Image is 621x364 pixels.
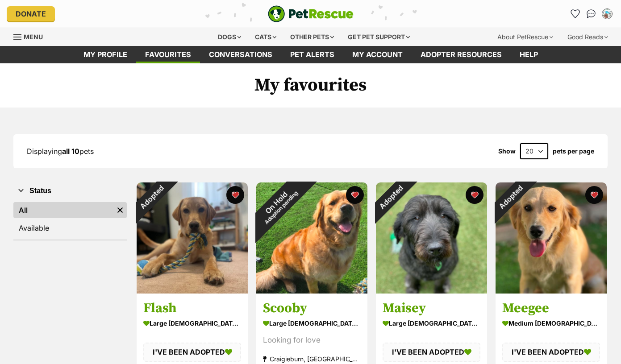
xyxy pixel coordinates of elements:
button: My account [600,7,614,21]
button: favourite [346,186,364,204]
h3: Meegee [502,300,600,317]
div: Get pet support [342,28,416,46]
div: Cats [249,28,283,46]
a: Adopted [137,286,248,295]
a: Adopter resources [412,46,511,63]
a: Available [13,220,127,236]
img: logo-e224e6f780fb5917bec1dbf3a21bbac754714ae5b6737aabdf751b685950b380.svg [268,5,354,22]
h3: Maisey [383,300,480,317]
ul: Account quick links [568,7,614,21]
img: Maisey [376,182,487,294]
a: On HoldAdoption pending [256,286,367,295]
a: Conversations [584,7,598,21]
div: Looking for love [263,335,361,347]
div: large [DEMOGRAPHIC_DATA] Dog [383,317,480,330]
a: Pet alerts [281,46,343,63]
div: I'VE BEEN ADOPTED [502,343,600,362]
div: large [DEMOGRAPHIC_DATA] Dog [263,317,361,330]
div: Dogs [212,28,247,46]
span: Adoption pending [263,190,299,226]
a: Donate [7,6,55,21]
h3: Flash [143,300,241,317]
a: conversations [200,46,281,63]
img: Scooby [256,182,367,294]
img: Kate Car profile pic [603,9,612,18]
label: pets per page [553,148,594,155]
a: Menu [13,28,49,44]
img: Flash [137,182,248,294]
div: Other pets [284,28,340,46]
div: I'VE BEEN ADOPTED [383,343,480,362]
div: Adopted [364,171,417,224]
div: I'VE BEEN ADOPTED [143,343,241,362]
a: Adopted [496,286,607,295]
a: My account [343,46,412,63]
a: Favourites [568,7,582,21]
img: chat-41dd97257d64d25036548639549fe6c8038ab92f7586957e7f3b1b290dea8141.svg [587,9,596,18]
strong: all 10 [62,147,79,156]
span: Menu [24,33,43,41]
h3: Scooby [263,300,361,317]
img: Meegee [496,182,607,294]
button: favourite [585,186,603,204]
a: Remove filter [113,202,127,218]
div: Status [13,200,127,240]
a: All [13,202,113,218]
span: Show [498,148,516,155]
span: Displaying pets [27,147,94,156]
div: large [DEMOGRAPHIC_DATA] Dog [143,317,241,330]
div: On Hold [239,165,317,244]
a: Favourites [136,46,200,63]
a: Help [511,46,547,63]
a: My profile [75,46,136,63]
button: favourite [466,186,483,204]
div: About PetRescue [491,28,559,46]
div: medium [DEMOGRAPHIC_DATA] Dog [502,317,600,330]
div: Adopted [125,171,178,224]
button: Status [13,185,127,197]
button: favourite [226,186,244,204]
a: PetRescue [268,5,354,22]
div: Adopted [484,171,537,224]
a: Adopted [376,286,487,295]
div: Good Reads [561,28,614,46]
